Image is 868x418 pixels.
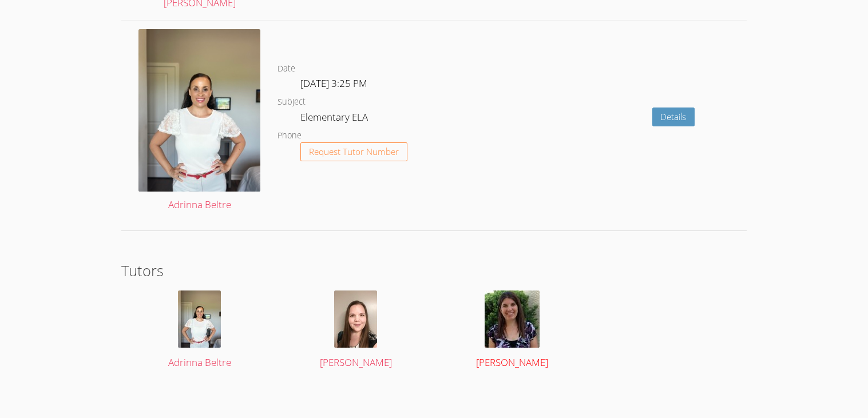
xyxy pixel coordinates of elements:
dt: Phone [278,129,302,143]
span: [DATE] 3:25 PM [300,77,367,90]
a: Details [652,108,695,126]
a: Adrinna Beltre [138,29,260,213]
img: IMG_9685.jpeg [138,29,260,192]
dt: Date [278,62,295,76]
dt: Subject [278,95,306,109]
button: Request Tutor Number [300,142,407,161]
span: Adrinna Beltre [168,356,231,369]
a: Adrinna Beltre [134,290,265,371]
img: avatar.png [334,290,377,348]
span: [PERSON_NAME] [320,356,392,369]
span: [PERSON_NAME] [476,356,548,369]
img: avatar.png [485,290,540,348]
h2: Tutors [121,260,746,281]
dd: Elementary ELA [300,109,370,129]
a: [PERSON_NAME] [446,290,577,371]
img: IMG_9685.jpeg [178,290,221,348]
span: Request Tutor Number [309,148,399,156]
a: [PERSON_NAME] [290,290,421,371]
